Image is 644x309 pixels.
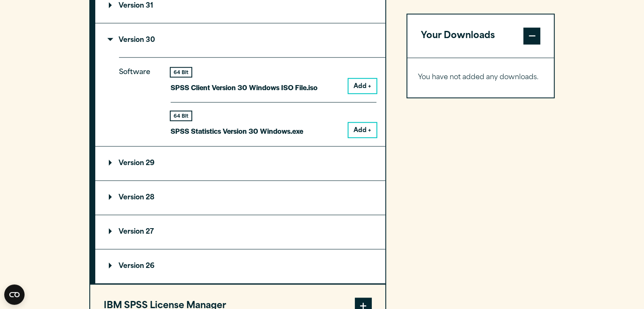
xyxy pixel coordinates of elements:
[418,72,544,84] p: You have not added any downloads.
[109,194,155,201] p: Version 28
[348,123,376,137] button: Add +
[109,160,155,167] p: Version 29
[95,23,385,57] summary: Version 30
[171,68,191,77] div: 64 Bit
[109,3,153,9] p: Version 31
[95,249,385,283] summary: Version 26
[95,146,385,180] summary: Version 29
[95,215,385,249] summary: Version 27
[95,181,385,215] summary: Version 28
[407,58,554,97] div: Your Downloads
[119,66,157,130] p: Software
[348,79,376,93] button: Add +
[171,81,318,94] p: SPSS Client Version 30 Windows ISO File.iso
[109,263,155,270] p: Version 26
[109,229,154,235] p: Version 27
[4,284,25,305] button: Open CMP widget
[109,37,155,44] p: Version 30
[171,111,191,120] div: 64 Bit
[407,14,554,58] button: Your Downloads
[171,125,303,137] p: SPSS Statistics Version 30 Windows.exe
